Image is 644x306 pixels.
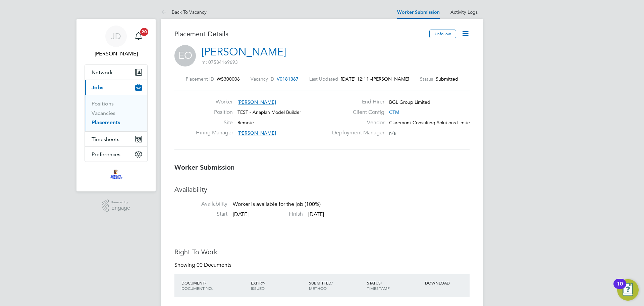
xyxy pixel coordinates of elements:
label: Site [196,119,233,126]
span: WS300006 [217,76,240,82]
button: Jobs [85,80,147,95]
a: JD[PERSON_NAME] [85,26,148,58]
span: Claremont Consulting Solutions Limited [389,120,473,126]
label: Client Config [328,109,384,116]
label: Availability [174,201,227,208]
a: Positions [92,100,114,107]
span: [PERSON_NAME] [237,130,276,136]
a: [PERSON_NAME] [202,45,286,58]
div: STATUS [365,277,423,294]
span: / [264,280,265,286]
a: 20 [132,26,145,47]
h3: Placement Details [174,30,424,38]
span: JD [111,32,121,41]
span: Submitted [436,76,458,82]
span: [PERSON_NAME] [372,76,409,82]
img: bglgroup-logo-retina.png [110,169,122,179]
span: 20 [140,28,148,36]
label: Last Updated [309,76,338,82]
div: DOWNLOAD [423,277,470,289]
label: Hiring Manager [196,129,233,136]
div: DOCUMENT [180,277,249,294]
span: [DATE] [233,211,249,218]
label: Vacancy ID [251,76,274,82]
span: Jobs [92,84,103,91]
label: Position [196,109,233,116]
div: EXPIRY [249,277,307,294]
button: Network [85,65,147,80]
span: Timesheets [92,136,119,142]
span: Jodie Dobson [85,50,148,58]
span: Preferences [92,151,120,158]
a: Go to home page [85,169,148,179]
span: BGL Group Limited [389,99,430,105]
div: Jobs [85,95,147,131]
span: n/a [389,130,396,136]
a: Powered byEngage [102,200,130,212]
span: DOCUMENT NO. [181,286,213,291]
div: 10 [617,284,623,293]
span: ISSUED [251,286,265,291]
span: / [331,280,333,286]
span: CTM [389,109,399,115]
label: End Hirer [328,98,384,105]
span: V0181367 [277,76,299,82]
a: Activity Logs [450,9,478,15]
a: Placements [92,119,120,126]
a: Worker Submission [397,9,440,15]
a: Vacancies [92,110,115,116]
h3: Availability [174,185,470,194]
span: m: 07584169693 [202,59,238,65]
label: Placement ID [186,76,214,82]
label: Worker [196,98,233,105]
nav: Main navigation [76,19,156,191]
span: / [381,280,382,286]
span: Network [92,69,113,76]
span: TIMESTAMP [367,286,390,291]
a: Back To Vacancy [161,9,207,15]
h3: Right To Work [174,248,470,256]
span: [DATE] 12:11 - [341,76,372,82]
label: Finish [250,211,303,218]
div: Showing [174,262,233,269]
span: [PERSON_NAME] [237,99,276,105]
label: Status [420,76,433,82]
button: Unfollow [429,30,456,38]
button: Open Resource Center, 10 new notifications [617,279,639,301]
label: Start [174,211,227,218]
span: Engage [111,205,130,211]
span: EO [174,45,196,67]
span: METHOD [309,286,327,291]
span: / [205,280,206,286]
span: 00 Documents [197,262,231,268]
span: Worker is available for the job (100%) [233,201,321,208]
span: Remote [237,120,254,126]
div: SUBMITTED [307,277,365,294]
span: [DATE] [308,211,324,218]
label: Deployment Manager [328,129,384,136]
span: Powered by [111,200,130,205]
b: Worker Submission [174,163,234,171]
button: Timesheets [85,132,147,146]
span: TEST - Anaplan Model Builder [237,109,301,115]
label: Vendor [328,119,384,126]
button: Preferences [85,147,147,162]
